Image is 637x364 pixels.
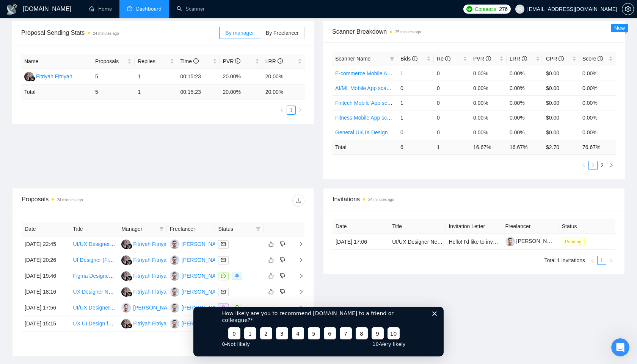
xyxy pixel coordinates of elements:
img: c1Nit8qjVAlHUSDBw7PlHkLqcfSMI-ExZvl0DWT59EVBMXrgTO_2VT1D5J4HGk5FKG [505,237,515,246]
td: 0 [434,81,470,95]
td: 0 [434,110,470,125]
span: dislike [280,289,285,295]
span: Scanner Breakdown [332,27,616,36]
li: Next Page [296,106,305,115]
td: Figma Designer Needed for Shopify Product Page Redesign [70,268,119,284]
img: FF [121,319,131,328]
li: 1 [597,256,606,265]
button: setting [622,3,634,15]
button: left [278,106,287,115]
a: IA[PERSON_NAME] [170,320,225,326]
span: Invitations [333,194,615,204]
time: 25 minutes ago [395,30,421,34]
td: $0.00 [543,110,579,125]
span: info-circle [235,58,240,64]
li: 1 [588,161,598,170]
span: eye [235,274,239,278]
span: message [235,305,239,310]
span: Status [218,225,253,233]
img: IA [170,271,179,281]
span: like [268,241,274,247]
div: Fitriyah Fitriyah [133,240,169,248]
span: info-circle [412,56,417,61]
td: 76.67 % [579,140,616,154]
time: 24 minutes ago [57,198,83,202]
span: LRR [510,56,527,62]
div: Fitriyah Fitriyah [36,72,72,81]
span: info-circle [193,58,199,64]
img: IA [170,319,179,328]
img: gigradar-bm.png [127,244,132,249]
a: UI Designer (Figma) — Conversion-focused landing page (mobile-first, component-based) [73,257,285,263]
li: Previous Page [579,161,588,170]
li: Total 1 invitations [544,256,585,265]
td: 1 [397,95,434,110]
a: IA[PERSON_NAME] [170,241,225,247]
td: 16.67 % [507,140,543,154]
span: New [614,25,625,31]
span: setting [622,6,634,12]
a: FFFitriyah Fitriyah [121,320,169,326]
span: mail [221,289,226,294]
span: dislike [280,241,285,247]
td: 1 [397,110,434,125]
th: Name [21,54,92,69]
span: right [298,108,303,112]
a: 1 [287,106,295,114]
a: Fintech Mobile App scanner [335,100,401,106]
span: like [268,273,274,279]
button: right [296,106,305,115]
td: Total [21,85,92,100]
span: By manager [225,30,254,36]
span: Dashboard [136,6,162,12]
td: 0.00% [470,95,507,110]
div: [PERSON_NAME] [182,272,225,280]
span: Manager [121,225,156,233]
span: message [221,274,226,278]
th: Date [333,219,389,234]
button: right [606,256,615,265]
td: $0.00 [543,125,579,140]
a: setting [622,6,634,12]
span: right [292,257,304,263]
td: 0.00% [470,66,507,81]
img: gigradar-bm.png [127,260,132,265]
td: $0.00 [543,95,579,110]
span: filter [254,223,262,235]
td: [DATE] 20:26 [22,252,70,268]
span: filter [388,53,396,64]
th: Title [389,219,446,234]
th: Proposals [92,54,135,69]
a: searchScanner [177,6,205,12]
img: IA [170,255,179,265]
td: 0.00% [579,66,616,81]
span: Score [582,56,603,62]
iframe: Intercom live chat [611,338,629,356]
span: like [268,289,274,295]
img: gigradar-bm.png [30,76,35,81]
img: FF [121,255,131,265]
a: FFFitriyah Fitriyah [121,272,169,278]
span: right [292,241,304,247]
td: 0.00% [579,81,616,95]
th: Date [22,222,70,236]
span: dislike [280,257,285,263]
a: IA[PERSON_NAME] [170,272,225,278]
span: Bids [400,56,417,62]
button: dislike [278,240,287,249]
span: 276 [499,5,507,13]
a: Fitness Mobile App scanner [335,115,400,121]
span: left [280,108,284,112]
td: 0.00% [507,81,543,95]
span: right [609,258,613,263]
span: Connects: [475,5,497,13]
div: Proposals [22,194,163,207]
span: Proposal Sending Stats [21,28,219,37]
td: 0.00% [579,125,616,140]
